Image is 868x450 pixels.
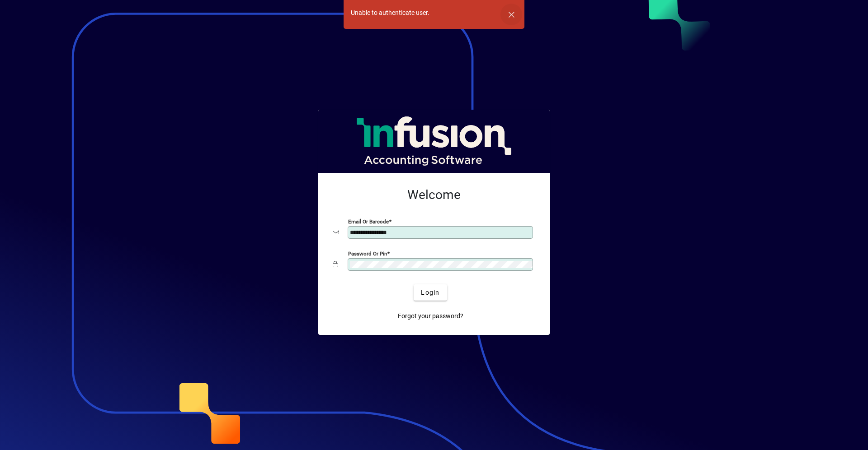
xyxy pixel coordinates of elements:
[394,308,467,324] a: Forgot your password?
[348,251,387,257] mat-label: Password or Pin
[348,218,389,225] mat-label: Email or Barcode
[333,187,535,203] h2: Welcome
[421,288,439,297] span: Login
[500,4,522,25] button: Dismiss
[351,8,429,18] div: Unable to authenticate user.
[414,284,447,301] button: Login
[398,311,463,321] span: Forgot your password?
